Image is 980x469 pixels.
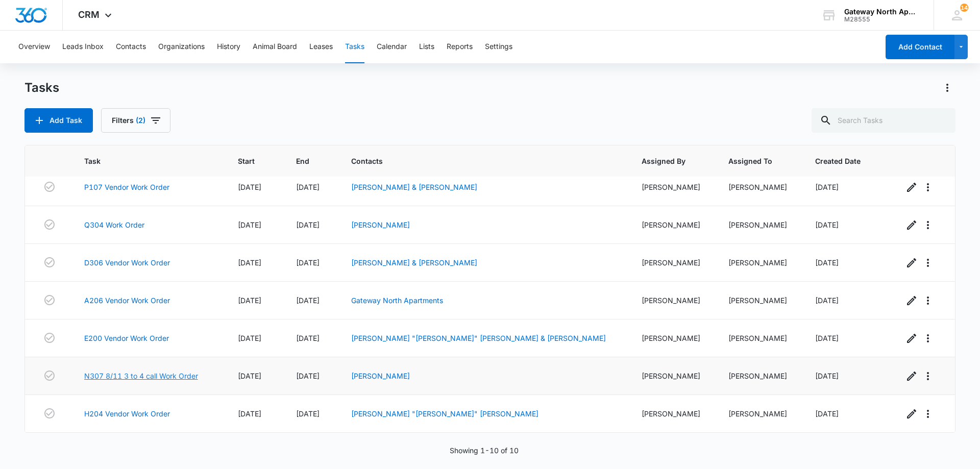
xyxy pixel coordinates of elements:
[377,31,407,63] button: Calendar
[84,371,198,381] a: N307 8/11 3 to 4 call Work Order
[351,296,443,305] a: Gateway North Apartments
[136,117,145,124] span: (2)
[815,372,839,380] span: [DATE]
[84,182,169,192] a: P107 Vendor Work Order
[815,183,839,191] span: [DATE]
[812,108,955,133] input: Search Tasks
[447,31,473,63] button: Reports
[116,31,146,63] button: Contacts
[728,257,791,268] div: [PERSON_NAME]
[351,372,410,380] a: [PERSON_NAME]
[960,4,968,12] div: notifications count
[815,334,839,342] span: [DATE]
[351,220,410,229] a: [PERSON_NAME]
[351,334,606,342] a: [PERSON_NAME] "[PERSON_NAME]" [PERSON_NAME] & [PERSON_NAME]
[728,408,791,419] div: [PERSON_NAME]
[886,35,954,59] button: Add Contact
[238,220,261,229] span: [DATE]
[345,31,364,63] button: Tasks
[844,8,919,16] div: account name
[815,409,839,418] span: [DATE]
[84,257,170,268] a: D306 Vendor Work Order
[939,80,955,96] button: Actions
[24,108,93,133] button: Add Task
[217,31,240,63] button: History
[642,182,704,192] div: [PERSON_NAME]
[642,219,704,230] div: [PERSON_NAME]
[296,183,320,191] span: [DATE]
[238,409,261,418] span: [DATE]
[238,156,257,166] span: Start
[296,409,320,418] span: [DATE]
[296,258,320,267] span: [DATE]
[18,31,50,63] button: Overview
[253,31,297,63] button: Animal Board
[309,31,333,63] button: Leases
[815,296,839,305] span: [DATE]
[642,257,704,268] div: [PERSON_NAME]
[296,296,320,305] span: [DATE]
[296,220,320,229] span: [DATE]
[728,219,791,230] div: [PERSON_NAME]
[84,333,169,343] a: E200 Vendor Work Order
[78,9,100,20] span: CRM
[84,408,170,419] a: H204 Vendor Work Order
[62,31,104,63] button: Leads Inbox
[158,31,205,63] button: Organizations
[728,295,791,306] div: [PERSON_NAME]
[351,409,538,418] a: [PERSON_NAME] "[PERSON_NAME]" [PERSON_NAME]
[728,371,791,381] div: [PERSON_NAME]
[84,295,170,306] a: A206 Vendor Work Order
[642,333,704,343] div: [PERSON_NAME]
[101,108,170,133] button: Filters(2)
[642,408,704,419] div: [PERSON_NAME]
[642,295,704,306] div: [PERSON_NAME]
[960,4,968,12] span: 14
[815,258,839,267] span: [DATE]
[238,334,261,342] span: [DATE]
[296,372,320,380] span: [DATE]
[728,182,791,192] div: [PERSON_NAME]
[419,31,434,63] button: Lists
[351,156,603,166] span: Contacts
[238,258,261,267] span: [DATE]
[815,220,839,229] span: [DATE]
[84,156,199,166] span: Task
[642,156,689,166] span: Assigned By
[844,16,919,23] div: account id
[450,445,519,456] p: Showing 1-10 of 10
[728,333,791,343] div: [PERSON_NAME]
[296,156,311,166] span: End
[351,258,477,267] a: [PERSON_NAME] & [PERSON_NAME]
[815,156,864,166] span: Created Date
[238,296,261,305] span: [DATE]
[238,372,261,380] span: [DATE]
[238,183,261,191] span: [DATE]
[24,80,59,95] h1: Tasks
[296,334,320,342] span: [DATE]
[84,219,144,230] a: Q304 Work Order
[642,371,704,381] div: [PERSON_NAME]
[728,156,776,166] span: Assigned To
[485,31,512,63] button: Settings
[351,183,477,191] a: [PERSON_NAME] & [PERSON_NAME]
